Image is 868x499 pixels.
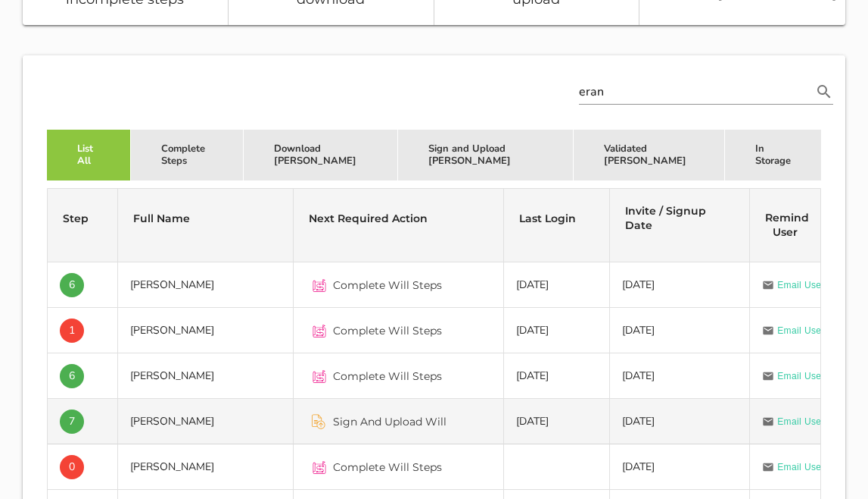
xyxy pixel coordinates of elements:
span: [DATE] [622,369,655,383]
a: Email User [762,460,825,475]
span: 7 [69,410,75,434]
a: Email User [762,369,825,384]
div: Download [PERSON_NAME] [244,130,398,180]
span: Next Required Action [309,212,428,225]
td: [PERSON_NAME] [118,308,294,353]
span: Complete Will Steps [333,278,442,293]
span: Email User [777,414,825,429]
span: 6 [69,364,75,388]
button: Search name, email, testator ID or ID number appended action [810,82,838,102]
span: Invite / Signup Date [625,204,706,232]
span: Complete Will Steps [333,460,442,475]
div: List All [47,130,131,180]
td: [DATE] [504,399,609,444]
a: Email User [762,323,825,338]
div: Complete Steps [131,130,243,180]
a: Email User [762,414,825,429]
span: Step [63,212,89,225]
th: Last Login: Not sorted. Activate to sort ascending. [504,189,609,262]
td: [PERSON_NAME] [118,444,294,490]
span: 6 [69,273,75,297]
span: Complete Will Steps [333,369,442,384]
span: [DATE] [622,414,655,428]
span: [DATE] [622,278,655,292]
span: Email User [777,460,825,475]
span: 1 [69,319,75,343]
span: [DATE] [622,460,655,474]
span: Last Login [519,212,576,225]
span: 0 [69,455,75,479]
div: Sign and Upload [PERSON_NAME] [398,130,574,180]
td: [PERSON_NAME] [118,399,294,444]
th: Next Required Action: Not sorted. Activate to sort ascending. [294,189,504,262]
span: Full Name [133,212,190,225]
span: Complete Will Steps [333,323,442,338]
span: Email User [777,278,825,293]
th: Invite / Signup Date: Not sorted. Activate to sort ascending. [610,189,751,262]
th: Remind User [750,189,820,262]
span: [DATE] [622,323,655,337]
td: [PERSON_NAME] [118,262,294,308]
div: Validated [PERSON_NAME] [574,130,725,180]
span: Email User [777,369,825,384]
td: [DATE] [504,308,609,353]
td: [DATE] [504,353,609,399]
td: [PERSON_NAME] [118,353,294,399]
span: Email User [777,323,825,338]
div: In Storage [725,130,821,180]
a: Email User [762,278,825,293]
th: Full Name: Not sorted. Activate to sort ascending. [118,189,294,262]
span: Sign And Upload Will [333,414,446,429]
span: Remind User [765,211,809,239]
th: Step: Not sorted. Activate to sort ascending. [48,189,118,262]
td: [DATE] [504,262,609,308]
